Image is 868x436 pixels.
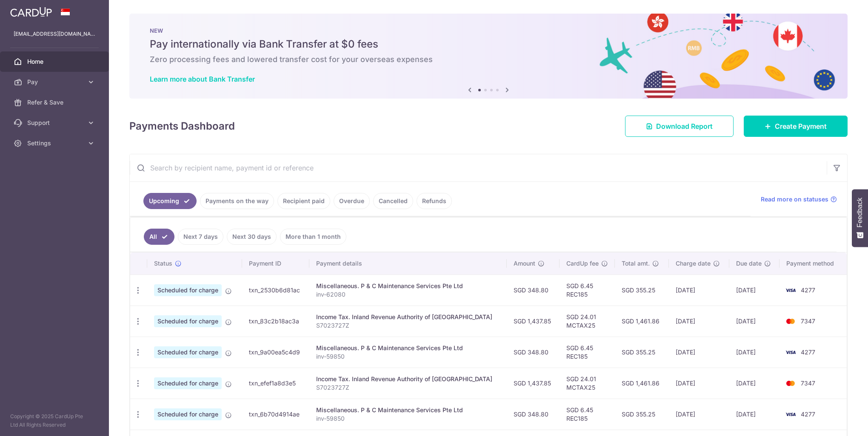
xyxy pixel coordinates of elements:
span: Create Payment [775,121,827,131]
td: [DATE] [729,368,779,399]
span: Status [154,259,172,268]
span: 4277 [801,286,815,294]
td: txn_83c2b18ac3a [242,306,309,337]
a: Create Payment [744,116,848,137]
td: txn_efef1a8d3e5 [242,368,309,399]
span: Scheduled for charge [154,346,222,358]
td: SGD 1,437.85 [507,368,560,399]
button: Feedback - Show survey [852,189,868,247]
p: inv-59850 [316,352,500,361]
span: Charge date [676,259,711,268]
td: [DATE] [729,337,779,368]
p: S7023727Z [316,321,500,330]
td: SGD 348.80 [507,275,560,306]
span: Amount [514,259,535,268]
h5: Pay internationally via Bank Transfer at $0 fees [150,37,827,51]
td: SGD 6.45 REC185 [560,399,615,430]
div: Income Tax. Inland Revenue Authority of [GEOGRAPHIC_DATA] [316,375,500,383]
span: Scheduled for charge [154,377,222,389]
img: Bank Card [782,285,799,295]
span: Refer & Save [27,98,83,107]
p: NEW [150,27,827,34]
input: Search by recipient name, payment id or reference [130,154,827,181]
span: Scheduled for charge [154,315,222,327]
span: Feedback [856,198,864,227]
span: Pay [27,78,83,86]
span: Support [27,119,83,127]
p: inv-62080 [316,290,500,299]
td: SGD 1,461.86 [615,368,669,399]
td: SGD 24.01 MCTAX25 [560,368,615,399]
th: Payment details [309,252,506,275]
a: All [144,229,174,245]
a: Learn more about Bank Transfer [150,75,255,83]
a: Next 7 days [178,229,223,245]
span: Settings [27,139,83,147]
a: Read more on statuses [761,195,837,204]
a: Next 30 days [227,229,277,245]
a: Download Report [625,116,734,137]
img: Bank Card [782,316,799,326]
a: Upcoming [143,193,197,209]
img: Bank Card [782,409,799,419]
div: Miscellaneous. P & C Maintenance Services Pte Ltd [316,406,500,414]
td: [DATE] [669,337,729,368]
a: Refunds [417,193,452,209]
td: SGD 6.45 REC185 [560,337,615,368]
a: Overdue [334,193,370,209]
td: [DATE] [729,275,779,306]
a: More than 1 month [280,229,346,245]
img: Bank Card [782,378,799,388]
img: Bank Card [782,347,799,357]
td: SGD 1,461.86 [615,306,669,337]
p: inv-59850 [316,414,500,423]
th: Payment method [779,252,847,275]
span: 4277 [801,348,815,356]
a: Payments on the way [200,193,274,209]
span: Download Report [656,121,713,131]
h6: Zero processing fees and lowered transfer cost for your overseas expenses [150,54,827,65]
span: Scheduled for charge [154,284,222,296]
span: 7347 [801,317,815,325]
td: SGD 1,437.85 [507,306,560,337]
td: [DATE] [729,399,779,430]
td: SGD 355.25 [615,337,669,368]
td: SGD 6.45 REC185 [560,275,615,306]
a: Recipient paid [277,193,330,209]
td: SGD 348.80 [507,399,560,430]
td: SGD 355.25 [615,399,669,430]
span: Scheduled for charge [154,408,222,420]
td: [DATE] [669,275,729,306]
span: Due date [736,259,762,268]
td: [DATE] [669,306,729,337]
a: Cancelled [373,193,413,209]
span: Home [27,57,83,66]
td: [DATE] [669,368,729,399]
div: Income Tax. Inland Revenue Authority of [GEOGRAPHIC_DATA] [316,313,500,321]
h4: Payments Dashboard [129,119,235,134]
img: Bank transfer banner [129,14,848,99]
td: [DATE] [729,306,779,337]
span: Total amt. [622,259,650,268]
span: 7347 [801,379,815,387]
td: SGD 355.25 [615,275,669,306]
td: [DATE] [669,399,729,430]
td: SGD 348.80 [507,337,560,368]
span: CardUp fee [566,259,599,268]
div: Miscellaneous. P & C Maintenance Services Pte Ltd [316,344,500,352]
p: [EMAIL_ADDRESS][DOMAIN_NAME] [14,30,95,38]
span: 4277 [801,411,815,418]
img: CardUp [10,7,52,17]
td: txn_2530b6d81ac [242,275,309,306]
p: S7023727Z [316,383,500,392]
td: SGD 24.01 MCTAX25 [560,306,615,337]
td: txn_6b70d4914ae [242,399,309,430]
span: Read more on statuses [761,195,828,204]
div: Miscellaneous. P & C Maintenance Services Pte Ltd [316,282,500,290]
td: txn_9a00ea5c4d9 [242,337,309,368]
th: Payment ID [242,252,309,275]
